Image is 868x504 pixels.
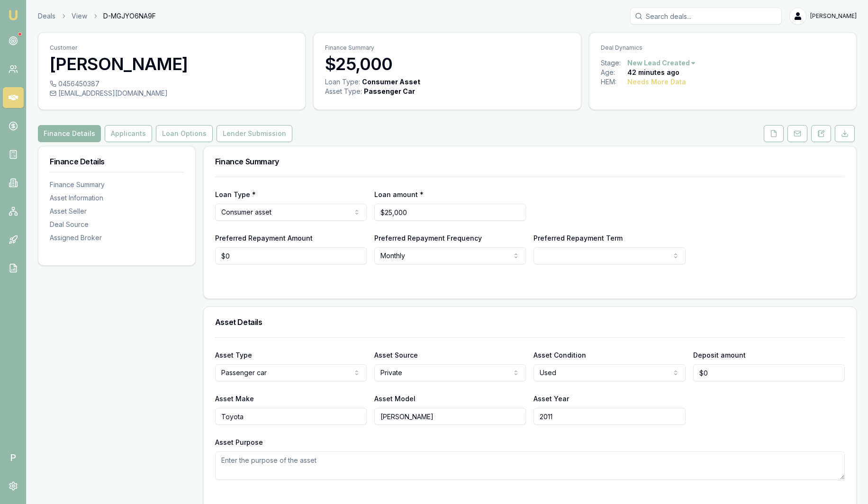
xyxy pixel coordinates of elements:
button: Lender Submission [217,125,292,142]
div: HEM: [601,77,627,87]
p: Deal Dynamics [601,44,845,52]
h3: Finance Details [50,158,184,165]
div: 42 minutes ago [627,68,679,77]
input: $ [693,364,845,381]
label: Asset Purpose [215,438,263,446]
label: Asset Year [533,395,569,403]
div: Asset Type : [325,87,362,96]
a: Finance Details [38,125,103,142]
input: $ [215,247,367,264]
a: Applicants [103,125,154,142]
label: Loan Type * [215,190,256,198]
a: Deals [38,11,55,21]
h3: $25,000 [325,54,569,73]
a: View [72,11,87,21]
label: Preferred Repayment Term [533,234,623,242]
a: Lender Submission [215,125,294,142]
label: Asset Model [374,395,416,403]
div: Loan Type: [325,77,360,87]
div: 0456450387 [50,79,294,89]
div: Asset Seller [50,207,184,216]
div: Asset Information [50,193,184,203]
span: P [3,447,24,468]
label: Asset Type [215,351,252,359]
label: Deposit amount [693,351,746,359]
label: Asset Condition [533,351,586,359]
h3: [PERSON_NAME] [50,54,294,73]
div: [EMAIL_ADDRESS][DOMAIN_NAME] [50,89,294,98]
div: Consumer Asset [362,77,420,87]
p: Finance Summary [325,44,569,52]
span: D-MGJYO6NA9F [103,11,156,21]
span: [PERSON_NAME] [810,12,857,20]
label: Asset Make [215,395,254,403]
p: Customer [50,44,294,52]
div: Age: [601,68,627,77]
div: Deal Source [50,220,184,229]
div: Assigned Broker [50,233,184,243]
div: Passenger Car [364,87,415,96]
div: Finance Summary [50,180,184,189]
input: Search deals [630,8,782,25]
label: Asset Source [374,351,418,359]
div: Stage: [601,58,627,68]
a: Loan Options [154,125,215,142]
button: Loan Options [156,125,213,142]
img: emu-icon-u.png [8,9,19,21]
label: Loan amount * [374,190,424,198]
label: Preferred Repayment Amount [215,234,313,242]
button: Applicants [105,125,152,142]
button: Finance Details [38,125,101,142]
h3: Finance Summary [215,158,845,165]
nav: breadcrumb [38,11,156,21]
input: $ [374,204,526,221]
button: New Lead Created [627,58,696,68]
label: Preferred Repayment Frequency [374,234,482,242]
div: Needs More Data [627,77,686,87]
h3: Asset Details [215,318,845,326]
